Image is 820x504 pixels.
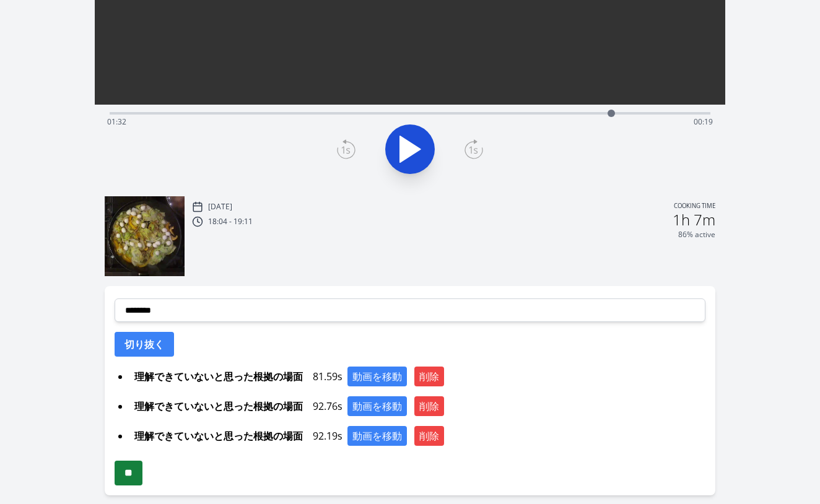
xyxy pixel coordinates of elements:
img: 250908090459_thumb.jpeg [105,196,185,276]
span: 01:32 [107,116,126,127]
button: 削除 [414,396,444,416]
p: Cooking time [674,201,715,212]
div: 92.19s [129,426,705,446]
span: 理解できていないと思った根拠の場面 [129,396,308,416]
span: 理解できていないと思った根拠の場面 [129,426,308,446]
span: 00:19 [694,116,713,127]
p: 86% active [678,230,715,240]
button: 動画を移動 [347,396,407,416]
h2: 1h 7m [673,212,715,227]
button: 削除 [414,426,444,446]
div: 81.59s [129,367,705,386]
p: [DATE] [208,202,232,212]
span: 理解できていないと思った根拠の場面 [129,367,308,386]
p: 18:04 - 19:11 [208,217,253,227]
div: 92.76s [129,396,705,416]
button: 削除 [414,367,444,386]
button: 切り抜く [115,332,174,357]
button: 動画を移動 [347,367,407,386]
button: 動画を移動 [347,426,407,446]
